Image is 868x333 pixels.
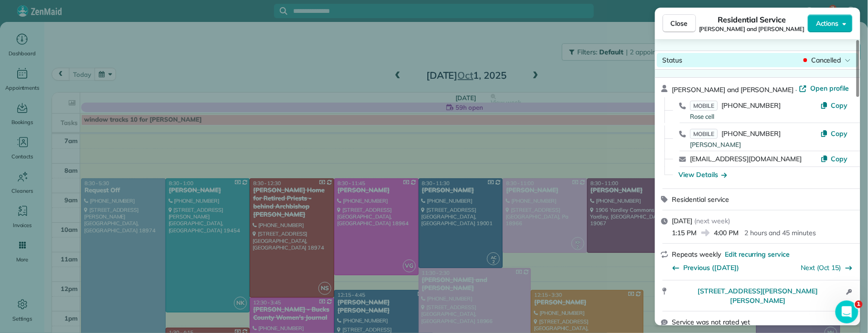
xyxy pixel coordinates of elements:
[690,129,781,138] a: MOBILE[PHONE_NUMBER]
[663,14,696,32] button: Close
[718,14,786,25] span: Residential Service
[844,286,855,298] button: Open access information
[699,25,805,33] span: [PERSON_NAME] and [PERSON_NAME]
[684,263,739,272] span: Previous ([DATE])
[690,112,821,122] div: Rose cell
[690,101,781,110] a: MOBILE[PHONE_NUMBER]
[695,217,730,225] span: ( next week )
[794,86,799,94] span: ·
[663,56,683,64] span: Status
[679,170,727,179] button: View Details
[816,19,839,28] span: Actions
[671,19,688,28] span: Close
[672,195,729,204] span: Residential service
[690,155,802,163] a: [EMAIL_ADDRESS][DOMAIN_NAME]
[725,250,790,259] span: Edit recurring service
[672,250,721,259] span: Repeats weekly
[714,228,739,238] span: 4:00 PM
[722,129,781,138] span: [PHONE_NUMBER]
[672,263,739,272] button: Previous ([DATE])
[821,129,848,138] button: Copy
[672,228,697,238] span: 1:15 PM
[801,263,842,272] a: Next (Oct 15)
[836,301,858,323] iframe: Intercom live chat
[672,85,794,94] span: [PERSON_NAME] and [PERSON_NAME]
[811,83,849,93] span: Open profile
[831,155,848,163] span: Copy
[799,83,849,93] a: Open profile
[722,101,781,110] span: [PHONE_NUMBER]
[672,317,751,327] span: Service was not rated yet
[690,129,718,139] span: MOBILE
[744,228,816,238] p: 2 hours and 45 minutes
[855,301,863,308] span: 1
[690,101,718,111] span: MOBILE
[690,140,821,150] div: [PERSON_NAME]
[672,286,844,305] a: [STREET_ADDRESS][PERSON_NAME][PERSON_NAME]
[801,263,853,272] button: Next (Oct 15)
[672,217,693,225] span: [DATE]
[821,154,848,164] button: Copy
[831,129,848,138] span: Copy
[831,101,848,110] span: Copy
[811,55,841,65] span: Cancelled
[821,101,848,110] button: Copy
